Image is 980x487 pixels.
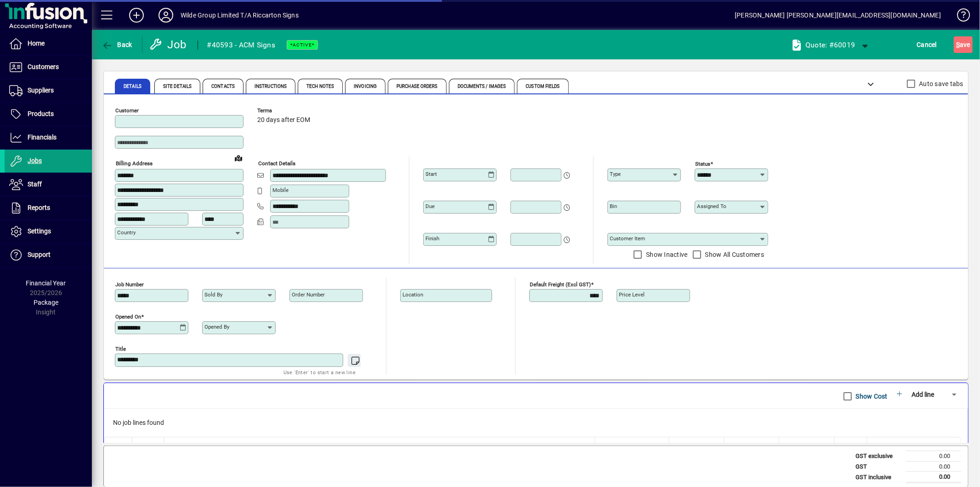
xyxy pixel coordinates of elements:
[28,180,42,188] span: Staff
[181,8,299,23] div: Wilde Group Limited T/A Riccarton Signs
[136,442,147,450] span: Item
[28,157,42,164] span: Jobs
[116,442,127,450] span: Date
[915,36,940,53] button: Cancel
[122,7,151,23] button: Add
[526,84,560,89] span: Custom Fields
[5,56,92,79] a: Customers
[257,116,310,124] span: 20 days after EOM
[26,279,66,287] span: Financial Year
[28,133,57,141] span: Financials
[5,173,92,196] a: Staff
[805,38,855,52] div: Quote: #60019
[838,442,855,450] span: Status
[163,84,192,89] span: Site Details
[851,461,906,472] td: GST
[28,204,50,211] span: Reports
[851,472,906,483] td: GST inclusive
[124,84,142,89] span: Details
[115,346,126,352] mat-label: Title
[149,37,188,52] div: Job
[619,291,645,298] mat-label: Price Level
[906,461,961,472] td: 0.00
[610,235,645,242] mat-label: Customer Item
[115,313,141,320] mat-label: Opened On
[28,227,51,235] span: Settings
[906,472,961,483] td: 0.00
[99,36,135,53] button: Back
[117,229,136,236] mat-label: Country
[257,108,312,114] span: Terms
[458,84,506,89] span: Documents / Images
[115,281,144,288] mat-label: Job number
[5,220,92,243] a: Settings
[5,32,92,55] a: Home
[28,87,54,94] span: Suppliers
[950,2,969,32] a: Knowledge Base
[34,299,58,306] span: Package
[610,203,617,209] mat-label: Bin
[610,171,621,177] mat-label: Type
[5,103,92,126] a: Products
[397,84,438,89] span: Purchase Orders
[917,37,937,52] span: Cancel
[906,451,961,462] td: 0.00
[28,110,54,117] span: Products
[168,442,196,450] span: Description
[530,281,591,288] mat-label: Default Freight (excl GST)
[204,291,222,298] mat-label: Sold by
[956,37,970,52] span: ave
[115,107,139,114] mat-label: Customer
[28,251,51,258] span: Support
[28,63,59,70] span: Customers
[783,442,831,450] span: Extend excl GST ($)
[735,8,941,23] div: [PERSON_NAME] [PERSON_NAME][EMAIL_ADDRESS][DOMAIN_NAME]
[425,171,437,177] mat-label: Start
[5,197,92,220] a: Reports
[956,41,960,48] span: S
[599,442,620,450] span: Quantity
[954,36,973,53] button: Save
[851,451,906,462] td: GST exclusive
[211,84,235,89] span: Contacts
[5,79,92,102] a: Suppliers
[697,203,726,209] mat-label: Assigned to
[744,442,775,450] span: Discount (%)
[402,291,423,298] mat-label: Location
[5,243,92,267] a: Support
[918,79,964,88] label: Auto save tabs
[255,84,287,89] span: Instructions
[354,84,377,89] span: Invoicing
[644,250,687,259] label: Show Inactive
[912,391,934,398] span: Add line
[204,324,229,330] mat-label: Opened by
[786,36,858,53] a: Quote: #60019
[5,126,92,149] a: Financials
[695,161,710,167] mat-label: Status
[28,40,45,47] span: Home
[283,367,356,377] mat-hint: Use 'Enter' to start a new line
[425,203,435,209] mat-label: Due
[678,442,720,450] span: Rate excl GST ($)
[292,291,325,298] mat-label: Order number
[272,187,289,193] mat-label: Mobile
[854,392,888,401] label: Show Cost
[306,84,334,89] span: Tech Notes
[151,7,181,23] button: Profile
[425,235,439,242] mat-label: Finish
[92,36,142,53] app-page-header-button: Back
[231,151,246,165] a: View on map
[207,38,276,52] div: #40593 - ACM Signs
[102,41,132,48] span: Back
[104,409,968,437] div: No job lines found
[703,250,765,259] label: Show All Customers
